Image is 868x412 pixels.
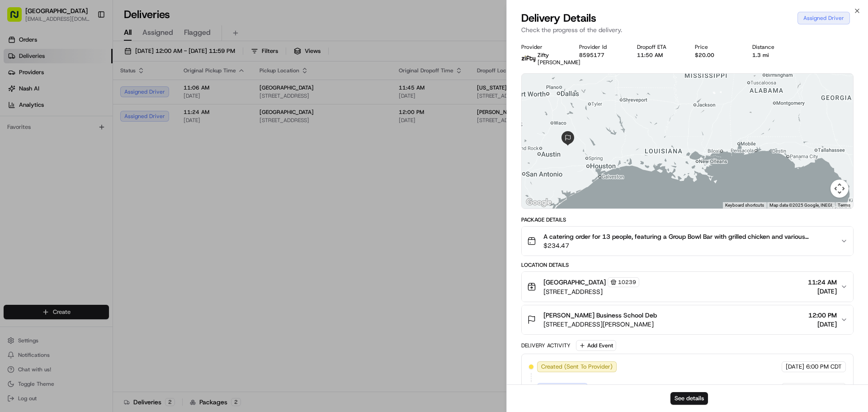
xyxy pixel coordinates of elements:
div: 11:50 AM [637,52,680,59]
div: Distance [752,43,796,51]
span: Map data ©2025 Google, INEGI [769,203,832,208]
span: 10239 [618,279,636,286]
div: Delivery Activity [521,342,571,349]
a: Terms (opens in new tab) [838,203,850,208]
button: Keyboard shortcuts [725,202,764,208]
span: Knowledge Base [18,202,69,211]
span: [GEOGRAPHIC_DATA] [543,278,606,287]
span: Pylon [90,224,109,231]
span: Delivery Details [521,11,596,25]
span: [DATE] [80,165,99,172]
div: Location Details [521,261,854,269]
div: 1.3 mi [752,52,796,59]
input: Clear [24,58,149,68]
span: [DATE] [808,320,837,329]
div: 💻 [76,203,84,210]
p: Check the progress of the delivery. [521,25,854,34]
img: Nash [9,9,27,27]
div: 📗 [9,203,16,210]
button: Start new chat [154,89,165,100]
span: 6:00 PM CDT [806,363,842,371]
div: Price [695,43,738,51]
span: A catering order for 13 people, featuring a Group Bowl Bar with grilled chicken and various toppi... [543,232,833,241]
button: Map camera controls [830,180,849,198]
button: Add Event [576,340,616,351]
span: • [75,165,78,172]
span: [PERSON_NAME] Business School Deb [543,311,657,320]
span: [DATE] [808,287,837,296]
img: Grace Nketiah [9,156,24,170]
a: 💻API Documentation [73,199,149,215]
img: zifty-logo-trans-sq.png [521,52,536,66]
img: 4920774857489_3d7f54699973ba98c624_72.jpg [19,86,35,103]
div: Past conversations [9,118,61,125]
div: Provider [521,43,565,51]
button: See all [140,116,165,127]
span: Created (Sent To Provider) [541,363,613,371]
span: 11:24 AM [808,278,837,287]
span: [STREET_ADDRESS][PERSON_NAME] [543,320,657,329]
a: 📗Knowledge Base [5,199,73,215]
button: 8595177 [579,52,604,59]
span: API Documentation [85,202,145,211]
span: [STREET_ADDRESS] [543,287,639,296]
span: [PERSON_NAME] [28,165,73,172]
img: 1736555255976-a54dd68f-1ca7-489b-9aae-adbdc363a1c4 [18,165,25,172]
button: [GEOGRAPHIC_DATA]10239[STREET_ADDRESS]11:24 AM[DATE] [522,272,853,302]
span: $234.47 [543,241,833,250]
div: We're available if you need us! [41,95,124,103]
span: [DATE] [786,363,804,371]
a: Powered byPylon [64,224,109,231]
img: 1736555255976-a54dd68f-1ca7-489b-9aae-adbdc363a1c4 [18,141,25,148]
span: Zifty [538,52,549,59]
span: [DATE] [103,140,122,147]
img: Wisdom Oko [9,132,24,149]
div: Provider Id [579,43,623,51]
div: Dropoff ETA [637,43,680,51]
span: • [98,140,101,147]
span: 12:00 PM [808,311,837,320]
div: Package Details [521,216,854,223]
button: A catering order for 13 people, featuring a Group Bowl Bar with grilled chicken and various toppi... [522,227,853,256]
span: [PERSON_NAME] [538,59,580,66]
div: Start new chat [41,86,148,95]
button: [PERSON_NAME] Business School Deb[STREET_ADDRESS][PERSON_NAME]12:00 PM[DATE] [522,305,853,334]
div: $20.00 [695,52,738,59]
img: 1736555255976-a54dd68f-1ca7-489b-9aae-adbdc363a1c4 [9,86,25,103]
span: Wisdom [PERSON_NAME] [28,140,96,147]
a: Open this area in Google Maps (opens a new window) [524,197,554,208]
img: Google [524,197,554,208]
p: Welcome 👋 [9,36,165,51]
button: See details [670,392,708,405]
